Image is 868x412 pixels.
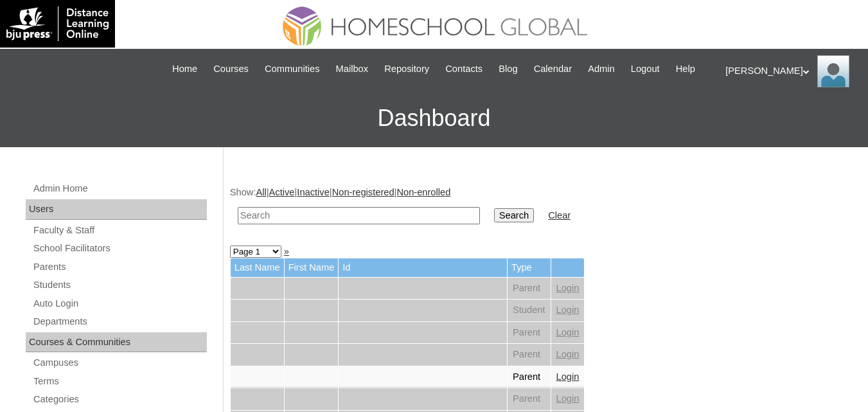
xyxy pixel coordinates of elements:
span: Courses [213,62,249,76]
div: Users [26,199,207,220]
input: Search [494,208,534,222]
span: Repository [384,62,429,76]
a: Blog [492,62,524,76]
a: Parents [32,259,207,275]
a: Courses [207,62,255,76]
a: Non-registered [332,187,394,197]
a: Students [32,277,207,293]
span: Home [172,62,197,76]
td: Parent [508,322,551,344]
a: Login [556,327,580,337]
a: Login [556,305,580,315]
td: Type [508,258,551,277]
img: Ariane Ebuen [817,55,849,87]
a: Faculty & Staff [32,222,207,238]
a: Mailbox [330,62,375,76]
a: Login [556,349,580,359]
a: Departments [32,314,207,330]
a: Categories [32,391,207,408]
a: Clear [548,210,571,220]
a: Terms [32,373,207,390]
td: Id [339,258,507,277]
a: All [256,187,266,197]
td: Parent [508,344,551,366]
a: Contacts [439,62,489,76]
td: First Name [285,258,339,277]
span: Contacts [445,62,483,76]
a: Active [269,187,295,197]
input: Search [238,207,480,224]
a: Login [556,283,580,293]
a: Login [556,372,580,382]
span: Blog [499,62,517,76]
div: Show: | | | | [230,186,855,231]
a: Communities [258,62,326,76]
span: Help [676,62,695,76]
span: Mailbox [336,62,369,76]
td: Parent [508,278,551,300]
div: [PERSON_NAME] [725,55,855,87]
td: Student [508,300,551,321]
a: » [284,246,289,256]
a: Non-enrolled [396,187,450,197]
a: Auto Login [32,296,207,312]
a: Repository [378,62,436,76]
a: Home [166,62,204,76]
td: Last Name [231,258,284,277]
a: Login [556,393,580,404]
span: Communities [265,62,320,76]
a: School Facilitators [32,240,207,256]
a: Calendar [527,62,578,76]
h3: Dashboard [6,89,862,147]
span: Calendar [534,62,572,76]
a: Campuses [32,355,207,371]
td: Parent [508,388,551,410]
a: Logout [624,62,666,76]
a: Help [669,62,702,76]
a: Admin Home [32,181,207,197]
span: Logout [631,62,660,76]
a: Admin [581,62,621,76]
a: Inactive [297,187,330,197]
img: logo-white.png [6,6,109,41]
td: Parent [508,366,551,388]
div: Courses & Communities [26,332,207,353]
span: Admin [588,62,615,76]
